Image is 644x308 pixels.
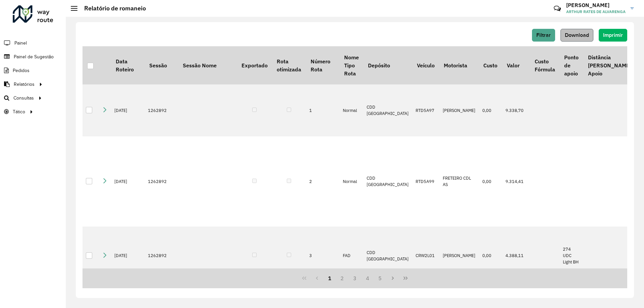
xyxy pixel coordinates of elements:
[566,2,626,8] h3: [PERSON_NAME]
[145,136,178,227] td: 1262892
[14,81,35,88] span: Relatórios
[566,9,626,15] span: ARTHUR RATES DE ALVARENGA
[560,29,593,42] button: Download
[439,227,479,285] td: [PERSON_NAME]
[374,272,387,285] button: 5
[550,1,565,16] a: Contato Rápido
[479,46,502,84] th: Custo
[13,108,25,115] span: Tático
[559,227,583,285] td: 274 UDC Light BH
[111,136,145,227] td: [DATE]
[336,272,348,285] button: 2
[603,32,623,38] span: Imprimir
[502,227,530,285] td: 4.388,11
[77,5,146,12] h2: Relatório de romaneio
[145,84,178,136] td: 1262892
[339,227,363,285] td: FAD
[439,46,479,84] th: Motorista
[399,272,412,285] button: Last Page
[479,84,502,136] td: 0,00
[14,40,27,47] span: Painel
[479,136,502,227] td: 0,00
[536,32,551,38] span: Filtrar
[583,46,636,84] th: Distância [PERSON_NAME] Apoio
[111,46,145,84] th: Data Roteiro
[565,32,589,38] span: Download
[502,136,530,227] td: 9.314,41
[479,227,502,285] td: 0,00
[412,84,439,136] td: RTD5A97
[532,29,555,42] button: Filtrar
[306,84,339,136] td: 1
[306,227,339,285] td: 3
[363,136,412,227] td: CDD [GEOGRAPHIC_DATA]
[306,136,339,227] td: 2
[363,84,412,136] td: CDD [GEOGRAPHIC_DATA]
[178,46,237,84] th: Sessão Nome
[386,272,399,285] button: Next Page
[502,84,530,136] td: 9.338,70
[13,95,34,102] span: Consultas
[530,46,559,84] th: Custo Fórmula
[339,136,363,227] td: Normal
[145,46,178,84] th: Sessão
[412,136,439,227] td: RTD5A99
[599,29,627,42] button: Imprimir
[412,46,439,84] th: Veículo
[111,227,145,285] td: [DATE]
[348,272,361,285] button: 3
[14,53,54,60] span: Painel de Sugestão
[145,227,178,285] td: 1262892
[306,46,339,84] th: Número Rota
[323,272,336,285] button: 1
[272,46,306,84] th: Rota otimizada
[363,227,412,285] td: CDD [GEOGRAPHIC_DATA]
[339,46,363,84] th: Nome Tipo Rota
[111,84,145,136] td: [DATE]
[502,46,530,84] th: Valor
[439,136,479,227] td: FRETEIRO CDL AS
[559,46,583,84] th: Ponto de apoio
[339,84,363,136] td: Normal
[412,227,439,285] td: CRW2L01
[439,84,479,136] td: [PERSON_NAME]
[13,67,30,74] span: Pedidos
[237,46,272,84] th: Exportado
[363,46,412,84] th: Depósito
[361,272,374,285] button: 4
